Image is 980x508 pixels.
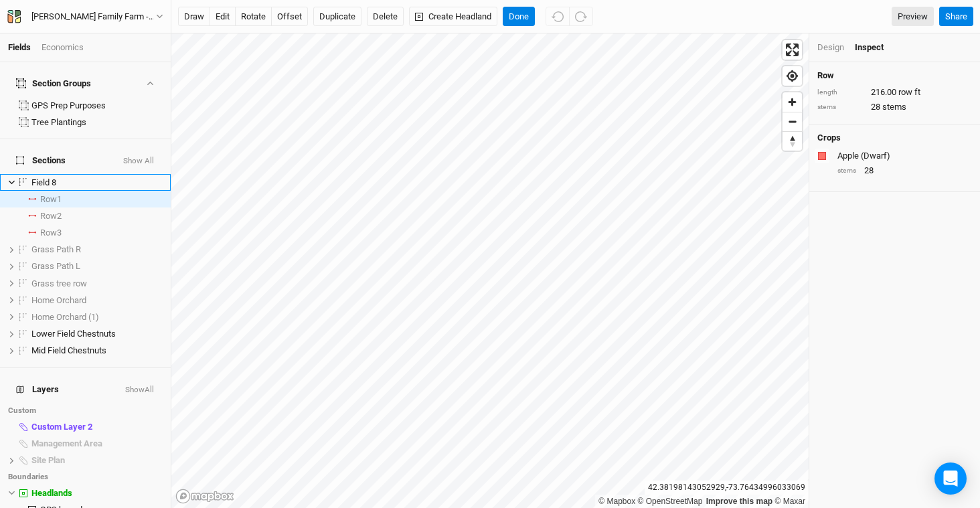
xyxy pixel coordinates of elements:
span: Row 2 [40,211,62,222]
a: Fields [8,42,31,52]
div: stems [837,166,857,176]
div: Home Orchard (1) [31,312,163,323]
div: Mid Field Chestnuts [31,345,163,356]
div: Economics [42,41,84,54]
button: rotate [235,7,272,27]
button: Redo (^Z) [569,7,593,27]
span: Grass tree row [31,278,87,288]
button: draw [178,7,210,27]
span: Headlands [31,488,72,498]
a: Mapbox [598,497,635,506]
div: 216.00 [817,86,972,98]
button: ShowAll [125,386,155,395]
span: Home Orchard (1) [31,312,99,322]
span: Home Orchard [31,295,86,305]
div: Inspect [855,41,902,54]
button: [PERSON_NAME] Family Farm - 2026 Fruit Trees [7,9,164,24]
div: Custom Layer 2 [31,422,163,432]
span: Zoom out [783,112,802,131]
div: Management Area [31,438,163,449]
a: Improve this map [706,497,772,506]
canvas: Map [171,33,809,508]
span: Field 8 [31,177,56,187]
span: row ft [898,86,920,98]
a: Maxar [774,497,805,506]
div: Site Plan [31,455,163,466]
a: Mapbox logo [175,489,234,504]
div: Field 8 [31,177,163,188]
h4: Row [817,70,972,81]
button: Reset bearing to north [783,131,802,151]
button: Zoom out [783,112,802,131]
button: Done [503,7,535,27]
span: Row 1 [40,194,62,205]
button: Share [939,7,973,27]
div: Grass Path R [31,244,163,255]
div: [PERSON_NAME] Family Farm - 2026 Fruit Trees [31,10,156,23]
span: stems [882,101,906,113]
div: Grass tree row [31,278,163,289]
div: 28 [837,165,972,177]
button: Show section groups [144,79,155,88]
span: Management Area [31,438,102,448]
a: Preview [892,7,934,27]
span: Sections [16,155,66,166]
button: edit [210,7,236,27]
a: OpenStreetMap [638,497,703,506]
button: Create Headland [409,7,497,27]
button: Undo (^z) [546,7,570,27]
div: Design [817,41,844,54]
div: 28 [817,101,972,113]
span: Site Plan [31,455,65,465]
span: Layers [16,384,59,395]
div: length [817,88,864,98]
button: Enter fullscreen [783,40,802,60]
div: Home Orchard [31,295,163,306]
div: 42.38198143052929 , -73.76434996033069 [645,481,809,495]
div: Tree Plantings [31,117,163,128]
button: Find my location [783,66,802,86]
span: Row 3 [40,228,62,238]
span: Custom Layer 2 [31,422,92,432]
div: Lower Field Chestnuts [31,329,163,339]
div: Grass Path L [31,261,163,272]
button: Zoom in [783,92,802,112]
span: Grass Path R [31,244,81,254]
div: Open Intercom Messenger [934,462,967,495]
div: Apple (Dwarf) [837,150,969,162]
span: Mid Field Chestnuts [31,345,106,355]
div: Rudolph Family Farm - 2026 Fruit Trees [31,10,156,23]
span: Lower Field Chestnuts [31,329,116,339]
div: GPS Prep Purposes [31,100,163,111]
h4: Crops [817,133,841,143]
button: Delete [367,7,404,27]
div: Headlands [31,488,163,499]
button: offset [271,7,308,27]
div: stems [817,102,864,112]
span: Reset bearing to north [783,132,802,151]
button: Duplicate [313,7,361,27]
button: Show All [122,157,155,166]
div: Section Groups [16,78,91,89]
span: Grass Path L [31,261,80,271]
